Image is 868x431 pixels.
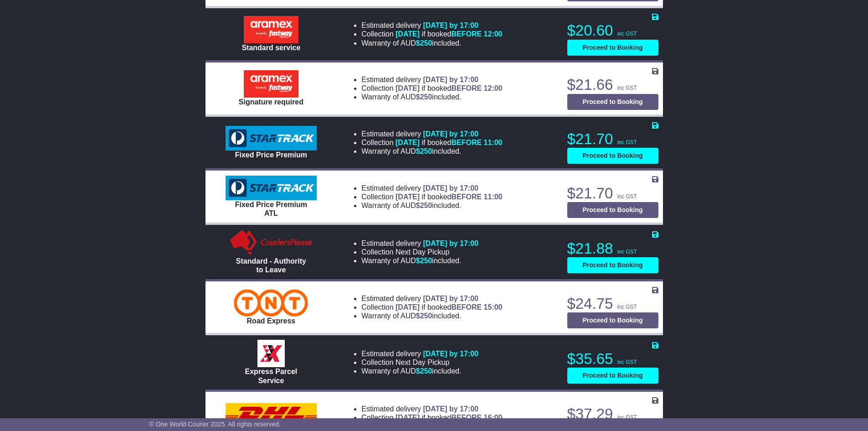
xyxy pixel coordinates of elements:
[361,75,502,84] li: Estimated delivery
[395,414,502,421] span: if booked
[617,359,637,365] span: inc GST
[567,239,658,258] p: $21.88
[361,256,478,265] li: Warranty of AUD included.
[226,176,317,200] img: StarTrack: Fixed Price Premium ATL
[567,148,658,164] button: Proceed to Booking
[423,76,478,83] span: [DATE] by 17:00
[234,289,308,317] img: TNT Domestic: Road Express
[567,202,658,218] button: Proceed to Booking
[395,303,502,311] span: if booked
[420,257,432,265] span: 250
[420,93,432,101] span: 250
[617,249,637,255] span: inc GST
[361,201,502,210] li: Warranty of AUD included.
[257,340,285,367] img: Border Express: Express Parcel Service
[247,317,296,325] span: Road Express
[423,295,478,302] span: [DATE] by 17:00
[451,139,482,146] span: BEFORE
[617,304,637,310] span: inc GST
[416,39,432,47] span: $
[395,139,420,146] span: [DATE]
[451,303,482,311] span: BEFORE
[361,147,502,156] li: Warranty of AUD included.
[244,16,298,43] img: Aramex: Standard service
[361,130,502,138] li: Estimated delivery
[567,94,658,110] button: Proceed to Booking
[395,30,420,38] span: [DATE]
[416,312,432,320] span: $
[395,84,502,92] span: if booked
[395,358,449,366] span: Next Day Pickup
[567,312,658,328] button: Proceed to Booking
[484,303,503,311] span: 15:00
[416,367,432,375] span: $
[361,349,478,358] li: Estimated delivery
[416,93,432,101] span: $
[361,184,502,192] li: Estimated delivery
[395,30,502,38] span: if booked
[395,303,420,311] span: [DATE]
[361,138,502,147] li: Collection
[420,202,432,209] span: 250
[484,193,503,201] span: 11:00
[395,139,502,146] span: if booked
[235,151,307,159] span: Fixed Price Premium
[395,193,420,201] span: [DATE]
[236,257,306,274] span: Standard - Authority to Leave
[567,405,658,423] p: $37.29
[241,44,300,52] span: Standard service
[361,248,478,256] li: Collection
[423,184,478,192] span: [DATE] by 17:00
[423,21,478,29] span: [DATE] by 17:00
[239,98,303,106] span: Signature required
[228,229,314,257] img: Couriers Please: Standard - Authority to Leave
[245,368,298,384] span: Express Parcel Service
[567,184,658,203] p: $21.70
[451,84,482,92] span: BEFORE
[361,84,502,93] li: Collection
[423,239,478,247] span: [DATE] by 17:00
[361,413,502,422] li: Collection
[617,193,637,200] span: inc GST
[567,21,658,40] p: $20.60
[226,403,317,423] img: DHL: Domestic Express
[484,30,503,38] span: 12:00
[235,201,307,217] span: Fixed Price Premium ATL
[420,367,432,375] span: 250
[617,139,637,145] span: inc GST
[617,85,637,91] span: inc GST
[361,405,502,413] li: Estimated delivery
[451,414,482,421] span: BEFORE
[361,21,502,30] li: Estimated delivery
[361,93,502,101] li: Warranty of AUD included.
[416,202,432,209] span: $
[361,294,502,303] li: Estimated delivery
[361,312,502,320] li: Warranty of AUD included.
[423,350,478,358] span: [DATE] by 17:00
[567,130,658,148] p: $21.70
[361,367,478,375] li: Warranty of AUD included.
[361,239,478,248] li: Estimated delivery
[395,84,420,92] span: [DATE]
[567,76,658,94] p: $21.66
[361,303,502,312] li: Collection
[484,139,503,146] span: 11:00
[420,147,432,155] span: 250
[416,257,432,265] span: $
[361,30,502,38] li: Collection
[567,295,658,313] p: $24.75
[361,192,502,201] li: Collection
[423,130,478,138] span: [DATE] by 17:00
[244,70,298,98] img: Aramex: Signature required
[567,350,658,368] p: $35.65
[617,414,637,421] span: inc GST
[395,193,502,201] span: if booked
[451,30,482,38] span: BEFORE
[484,84,503,92] span: 12:00
[395,414,420,421] span: [DATE]
[567,368,658,384] button: Proceed to Booking
[617,31,637,37] span: inc GST
[361,39,502,47] li: Warranty of AUD included.
[567,40,658,56] button: Proceed to Booking
[420,39,432,47] span: 250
